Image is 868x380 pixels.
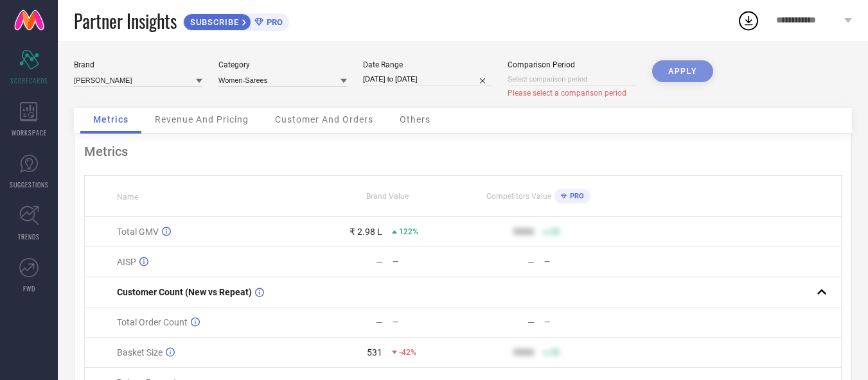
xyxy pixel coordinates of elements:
span: Customer And Orders [275,114,373,125]
div: Date Range [363,60,492,69]
a: SUBSCRIBEPRO [183,10,289,31]
div: 531 [367,347,382,358]
div: ₹ 2.98 L [350,227,382,237]
span: -42% [399,348,416,357]
span: SCORECARDS [10,76,48,85]
div: — [527,257,535,267]
span: Revenue And Pricing [155,114,249,125]
div: Comparison Period [508,60,636,69]
span: 122% [399,227,418,236]
span: FWD [23,284,35,293]
div: — [544,318,614,327]
div: 9999 [513,227,534,237]
div: 9999 [513,347,534,358]
div: Category [218,60,347,69]
span: AISP [117,257,136,267]
span: Partner Insights [74,8,177,34]
div: — [376,317,383,327]
span: 50 [551,227,560,236]
span: SUBSCRIBE [184,17,242,27]
span: Total GMV [117,227,159,237]
span: Total Order Count [117,317,188,327]
span: Metrics [93,114,128,125]
span: PRO [263,17,283,27]
span: Competitors Value [486,192,551,201]
div: — [527,317,535,327]
div: — [544,257,614,266]
input: Select date range [363,73,492,86]
span: Name [117,193,138,202]
span: Basket Size [117,347,163,358]
span: TRENDS [18,232,40,241]
div: Brand [74,60,202,69]
span: Please select a comparison period [508,89,626,98]
span: Others [400,114,430,125]
span: SUGGESTIONS [10,180,49,189]
span: 50 [551,348,560,357]
span: Brand Value [366,192,409,201]
span: Customer Count (New vs Repeat) [117,287,252,297]
div: — [376,257,383,267]
div: Open download list [737,9,760,32]
div: — [393,257,462,266]
span: WORKSPACE [12,128,47,137]
input: Select comparison period [508,73,636,86]
div: — [393,318,462,327]
div: Metrics [84,144,842,159]
span: PRO [567,192,584,200]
